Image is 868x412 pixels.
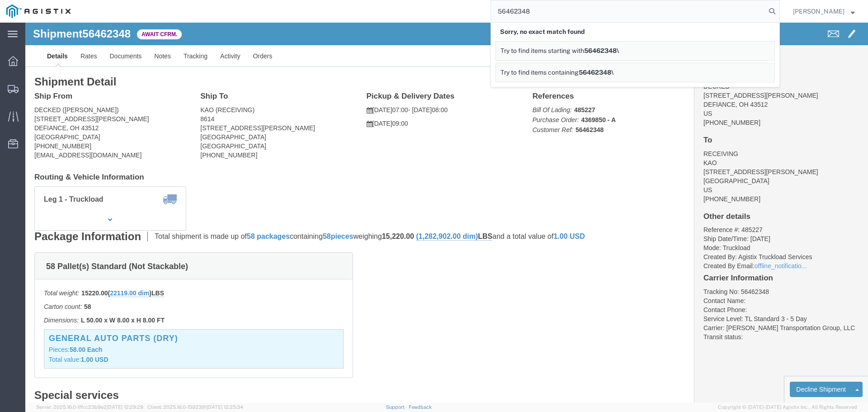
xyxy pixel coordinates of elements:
[500,47,584,54] span: Try to find items starting with
[386,404,409,410] a: Support
[6,5,71,18] img: logo
[495,23,775,41] div: Sorry, no exact match found
[491,0,766,22] input: Search for shipment number, reference number
[718,403,857,411] span: Copyright © [DATE]-[DATE] Agistix Inc., All Rights Reserved
[793,6,844,16] span: Douglas Harris
[500,69,579,76] span: Try to find items containing
[207,404,243,410] span: [DATE] 12:25:34
[147,404,243,410] span: Client: 2025.16.0-1592391
[584,47,619,54] span: 56462348\
[579,69,613,76] span: 56462348\
[107,404,143,410] span: [DATE] 12:29:29
[793,6,855,17] button: [PERSON_NAME]
[25,23,868,403] iframe: FS Legacy Container
[36,404,143,410] span: Server: 2025.16.0-1ffcc23b9e2
[409,404,432,410] a: Feedback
